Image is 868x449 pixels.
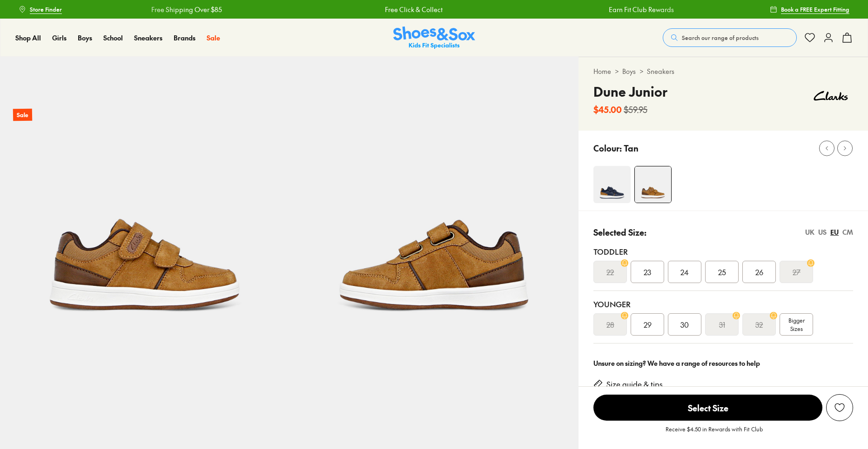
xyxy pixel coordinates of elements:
img: Dune Junior Tan [289,57,579,346]
s: 28 [606,319,614,330]
a: Boys [78,33,92,43]
div: CM [842,227,853,237]
a: Earn Fit Club Rewards [608,5,673,14]
s: 22 [606,266,614,277]
div: EU [830,227,839,237]
a: Girls [52,33,67,43]
s: $59.95 [624,103,647,116]
a: Shop All [15,33,41,43]
p: Receive $4.50 in Rewards with Fit Club [666,425,763,442]
div: > > [593,66,853,76]
span: 29 [644,319,652,330]
img: Dune Junior Tan [635,166,671,203]
div: Younger [593,298,853,310]
b: $45.00 [593,103,622,116]
a: School [103,33,123,43]
a: Sneakers [647,66,674,76]
p: Tan [624,142,639,154]
a: Store Finder [19,1,62,18]
span: 23 [644,266,651,277]
span: 30 [680,319,689,330]
div: UK [805,227,814,237]
span: 26 [755,266,763,277]
s: 31 [719,319,725,330]
div: Toddler [593,246,853,257]
a: Sneakers [134,33,162,43]
span: Bigger Sizes [788,316,805,333]
s: 32 [755,319,763,330]
span: Select Size [593,395,822,421]
img: SNS_Logo_Responsive.svg [393,26,475,49]
a: Brands [174,33,195,43]
div: US [818,227,827,237]
a: Boys [622,66,636,76]
a: Book a FREE Expert Fitting [770,1,849,18]
img: Vendor logo [808,82,853,110]
a: Free Click & Collect [384,5,442,14]
button: Search our range of products [663,28,797,47]
span: Store Finder [30,5,62,13]
img: Dune Junior Navy [593,166,631,203]
p: Selected Size: [593,226,646,238]
button: Add to Wishlist [826,394,853,421]
p: Colour: [593,142,622,154]
a: Shoes & Sox [393,26,475,49]
span: 25 [718,266,726,277]
span: Book a FREE Expert Fitting [781,5,849,13]
h4: Dune Junior [593,82,667,101]
a: Home [593,66,611,76]
span: Search our range of products [682,33,759,42]
span: 24 [680,266,689,277]
div: Unsure on sizing? We have a range of resources to help [593,358,853,368]
s: 27 [793,266,801,277]
a: Free Shipping Over $85 [151,5,222,14]
p: Sale [13,109,32,121]
a: Size guide & tips [606,379,663,390]
button: Select Size [593,394,822,421]
a: Sale [207,33,220,43]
